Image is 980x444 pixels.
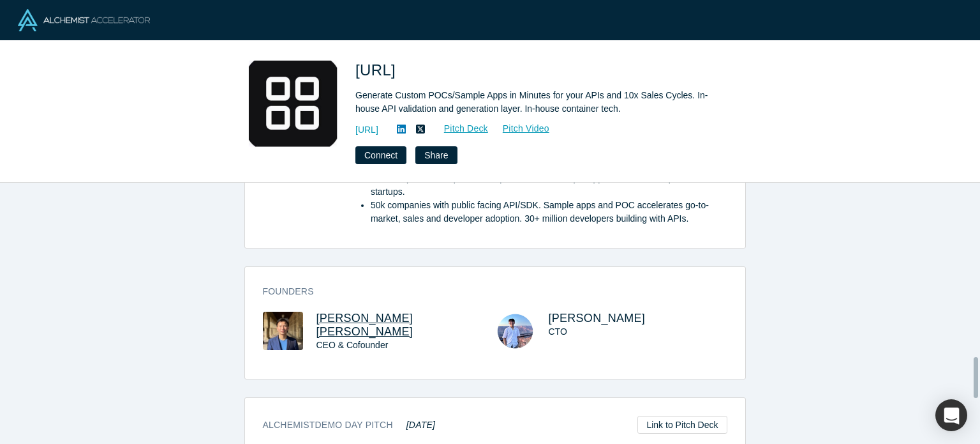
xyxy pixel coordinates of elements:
[355,89,713,116] div: Generate Custom POCs/Sample Apps in Minutes for your APIs and 10x Sales Cycles. In-house API vali...
[637,416,727,434] a: Link to Pitch Deck
[371,172,727,199] li: Ex-startup founders, personal experience with Sample Apps and APIs from previous startups.
[415,146,457,164] button: Share
[263,285,709,298] h3: Founders
[549,312,646,325] a: [PERSON_NAME]
[406,420,435,430] em: [DATE]
[355,146,406,164] button: Connect
[355,123,378,137] a: [URL]
[549,326,567,337] span: CTO
[371,199,727,226] li: 50k companies with public facing API/SDK. Sample apps and POC accelerates go-to-market, sales and...
[18,9,150,31] img: Alchemist Logo
[355,61,400,79] span: [URL]
[489,121,550,136] a: Pitch Video
[430,121,489,136] a: Pitch Deck
[316,340,389,350] span: CEO & Cofounder
[316,312,413,338] a: [PERSON_NAME] [PERSON_NAME]
[263,418,436,432] h3: Alchemist Demo Day Pitch
[263,312,303,350] img: Jun Liang Lee's Profile Image
[495,312,535,350] img: Sean Er's Profile Image
[248,59,338,148] img: Sampleapp.ai's Logo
